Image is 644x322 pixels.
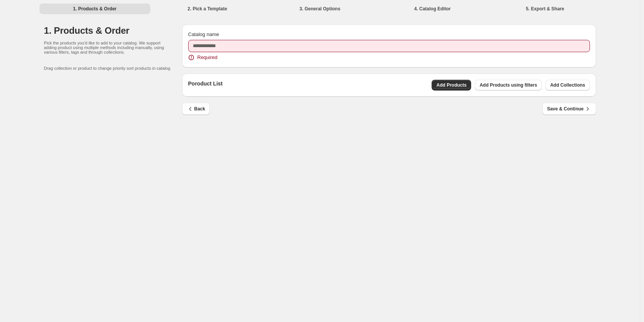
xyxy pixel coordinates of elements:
span: Required [197,54,218,61]
p: Poroduct List [188,80,223,90]
h1: 1. Products & Order [44,25,182,37]
button: Add Products [432,80,471,90]
span: Save & Continue [547,105,591,113]
span: Back [187,105,205,113]
span: Add Products using filters [480,82,537,88]
p: Pick the products you'd like to add to your catalog. We support adding product using multiple met... [44,41,167,54]
button: Back [182,103,210,115]
button: Save & Continue [542,103,596,115]
span: Catalog name [188,31,219,37]
button: Add Collections [545,80,590,90]
span: Add Products [436,82,467,88]
span: Add Collections [550,82,585,88]
button: Add Products using filters [475,80,542,90]
p: Drag collection or product to change priority sort products in catalog [44,66,182,71]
